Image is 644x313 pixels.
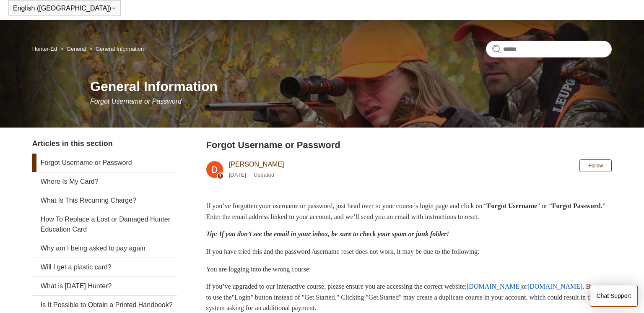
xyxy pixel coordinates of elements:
button: Chat Support [590,285,638,307]
span: Articles in this section [32,139,113,148]
a: Where Is My Card? [32,172,177,191]
a: Will I get a plastic card? [32,258,177,276]
a: What is [DATE] Hunter? [32,277,177,295]
input: Search [486,41,612,57]
li: Updated [254,172,274,178]
time: 05/20/2025, 16:25 [229,172,246,178]
a: [DOMAIN_NAME] [467,283,522,290]
a: General Information [96,46,144,52]
p: If you’ve forgotten your username or password, just head over to your course’s login page and cli... [206,201,612,222]
li: General [59,46,88,52]
a: [PERSON_NAME] [229,161,284,168]
em: Tip: If you don’t see the email in your inbox, be sure to check your spam or junk folder! [206,230,449,237]
a: What Is This Recurring Charge? [32,191,177,210]
h1: General Information [90,76,612,97]
button: Follow Article [579,159,612,172]
a: Hunter-Ed [32,46,57,52]
strong: Forgot Username [487,202,538,209]
a: [DOMAIN_NAME] [527,283,583,290]
a: Why am I being asked to pay again [32,239,177,258]
li: Hunter-Ed [32,46,59,52]
a: How To Replace a Lost or Damaged Hunter Education Card [32,210,177,239]
span: Forgot Username or Password [90,98,182,105]
h2: Forgot Username or Password [206,138,612,152]
p: If you have tried this and the password /username reset does not work, it may be due to the follo... [206,246,612,257]
a: General [67,46,86,52]
p: You are logging into the wrong course: [206,264,612,275]
li: General Information [88,46,144,52]
strong: Forgot Password [552,202,601,209]
button: English ([GEOGRAPHIC_DATA]) [13,5,116,12]
a: Forgot Username or Password [32,154,177,172]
